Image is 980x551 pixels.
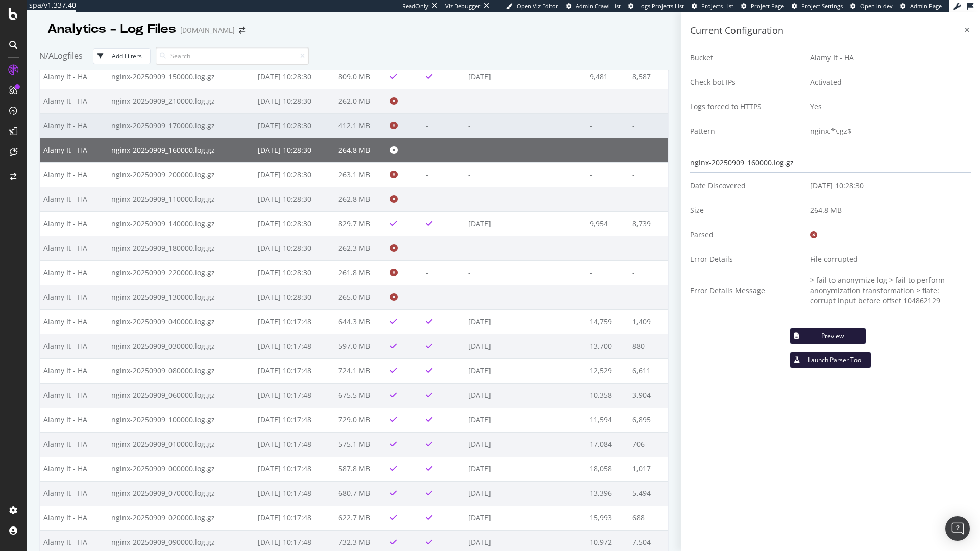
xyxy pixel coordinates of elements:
[629,383,668,408] td: 3,904
[586,432,629,457] td: 17,084
[464,358,586,383] td: [DATE]
[40,334,108,358] td: Alamy It - HA
[47,20,176,38] div: Analytics - Log Files
[506,2,558,10] a: Open Viz Editor
[254,358,335,383] td: [DATE] 10:17:48
[254,481,335,506] td: [DATE] 10:17:48
[402,2,430,10] div: ReadOnly:
[628,2,684,10] a: Logs Projects List
[629,358,668,383] td: 6,611
[108,334,255,358] td: nginx-20250909_030000.log.gz
[576,2,621,10] span: Admin Crawl List
[108,236,255,260] td: nginx-20250909_180000.log.gz
[335,358,386,383] td: 724.1 MB
[335,285,386,309] td: 265.0 MB
[335,138,386,162] td: 264.8 MB
[629,285,668,309] td: -
[422,260,464,285] td: -
[254,506,335,530] td: [DATE] 10:17:48
[586,211,629,236] td: 9,954
[112,52,142,60] div: Add Filters
[422,285,464,309] td: -
[802,174,971,198] td: [DATE] 10:28:30
[464,89,586,113] td: -
[254,113,335,138] td: [DATE] 10:28:30
[108,64,255,89] td: nginx-20250909_150000.log.gz
[690,247,802,272] td: Error Details
[586,334,629,358] td: 13,700
[108,187,255,211] td: nginx-20250909_110000.log.gz
[629,457,668,481] td: 1,017
[335,383,386,408] td: 675.5 MB
[690,119,802,143] td: Pattern
[850,2,893,10] a: Open in dev
[254,285,335,309] td: [DATE] 10:28:30
[108,457,255,481] td: nginx-20250909_000000.log.gz
[93,48,151,64] button: Add Filters
[586,260,629,285] td: -
[802,45,971,70] td: Alamy It - HA
[108,481,255,506] td: nginx-20250909_070000.log.gz
[40,236,108,260] td: Alamy It - HA
[690,94,802,119] td: Logs forced to HTTPS
[254,138,335,162] td: [DATE] 10:28:30
[464,457,586,481] td: [DATE]
[108,383,255,408] td: nginx-20250909_060000.log.gz
[464,138,586,162] td: -
[586,383,629,408] td: 10,358
[629,309,668,334] td: 1,409
[464,187,586,211] td: -
[910,2,942,10] span: Admin Page
[335,211,386,236] td: 829.7 MB
[254,457,335,481] td: [DATE] 10:17:48
[586,138,629,162] td: -
[464,334,586,358] td: [DATE]
[464,260,586,285] td: -
[629,334,668,358] td: 880
[586,408,629,432] td: 11,594
[464,309,586,334] td: [DATE]
[39,50,54,61] span: N/A
[254,309,335,334] td: [DATE] 10:17:48
[254,260,335,285] td: [DATE] 10:28:30
[40,162,108,187] td: Alamy It - HA
[445,2,482,10] div: Viz Debugger:
[638,2,684,10] span: Logs Projects List
[629,211,668,236] td: 8,739
[701,2,733,10] span: Projects List
[629,187,668,211] td: -
[629,481,668,506] td: 5,494
[335,432,386,457] td: 575.1 MB
[422,162,464,187] td: -
[629,260,668,285] td: -
[108,138,255,162] td: nginx-20250909_160000.log.gz
[751,2,784,10] span: Project Page
[180,25,235,35] div: [DOMAIN_NAME]
[586,285,629,309] td: -
[517,2,558,10] span: Open Viz Editor
[801,2,843,10] span: Project Settings
[802,198,971,223] td: 264.8 MB
[900,2,942,10] a: Admin Page
[690,45,802,70] td: Bucket
[464,236,586,260] td: -
[629,432,668,457] td: 706
[254,383,335,408] td: [DATE] 10:17:48
[464,162,586,187] td: -
[802,70,971,94] td: Activated
[335,236,386,260] td: 262.3 MB
[40,358,108,383] td: Alamy It - HA
[335,481,386,506] td: 680.7 MB
[860,2,893,10] span: Open in dev
[40,138,108,162] td: Alamy It - HA
[690,70,802,94] td: Check bot IPs
[108,408,255,432] td: nginx-20250909_100000.log.gz
[40,408,108,432] td: Alamy It - HA
[464,481,586,506] td: [DATE]
[586,187,629,211] td: -
[807,331,857,340] div: Preview
[690,21,971,40] h3: Current Configuration
[108,506,255,530] td: nginx-20250909_020000.log.gz
[108,113,255,138] td: nginx-20250909_170000.log.gz
[254,162,335,187] td: [DATE] 10:28:30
